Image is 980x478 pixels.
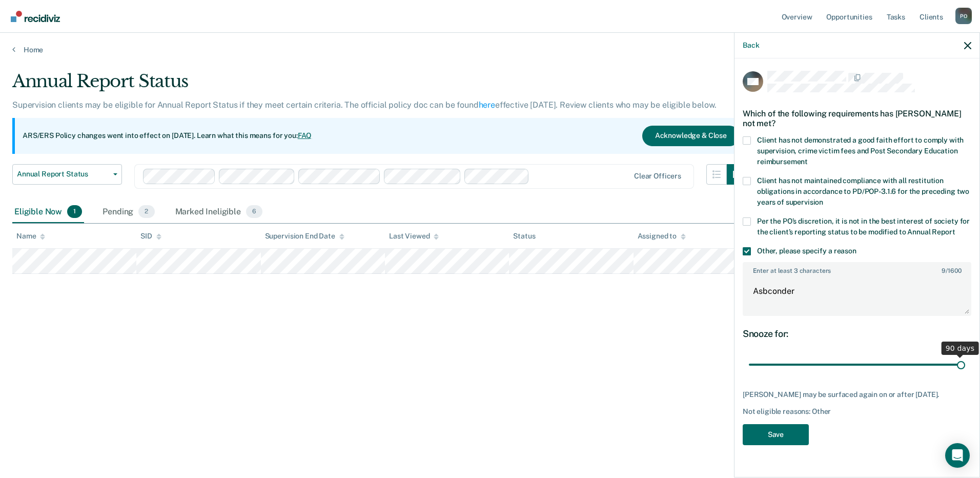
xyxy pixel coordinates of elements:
span: Client has not maintained compliance with all restitution obligations in accordance to PD/POP-3.1... [757,176,969,206]
a: here [479,100,495,110]
div: Annual Report Status [12,71,747,100]
span: Other, please specify a reason [757,247,856,255]
div: Pending [100,201,156,224]
textarea: Asbconder [744,277,970,315]
span: 2 [138,205,154,218]
span: Client has not demonstrated a good faith effort to comply with supervision, crime victim fees and... [757,136,964,166]
div: Marked Ineligible [173,201,265,224]
div: Last Viewed [389,232,439,241]
p: Supervision clients may be eligible for Annual Report Status if they meet certain criteria. The o... [12,100,716,110]
div: Not eligible reasons: Other [743,407,971,416]
button: Back [743,41,759,50]
span: Per the PO’s discretion, it is not in the best interest of society for the client’s reporting sta... [757,217,970,236]
div: Eligible Now [12,201,84,224]
a: FAQ [298,131,312,140]
a: Home [12,45,968,54]
div: Name [16,232,45,241]
span: / 1600 [942,267,961,274]
div: Assigned to [638,232,686,241]
button: Profile dropdown button [955,8,972,24]
div: Which of the following requirements has [PERSON_NAME] not met? [743,101,971,136]
div: SID [140,232,161,241]
div: Supervision End Date [265,232,344,241]
button: Acknowledge & Close [642,126,740,146]
button: Save [743,424,809,445]
div: Snooze for: [743,328,971,340]
label: Enter at least 3 characters [744,263,970,274]
div: 90 days [942,342,979,355]
span: Annual Report Status [17,170,109,178]
div: [PERSON_NAME] may be surfaced again on or after [DATE]. [743,390,971,399]
span: 1 [67,205,82,218]
div: P O [955,8,972,24]
span: 9 [942,267,946,274]
img: Recidiviz [11,11,60,22]
span: 6 [246,205,262,218]
p: ARS/ERS Policy changes went into effect on [DATE]. Learn what this means for you: [23,131,312,141]
div: Status [513,232,535,241]
div: Clear officers [634,172,681,181]
div: Open Intercom Messenger [945,443,970,468]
